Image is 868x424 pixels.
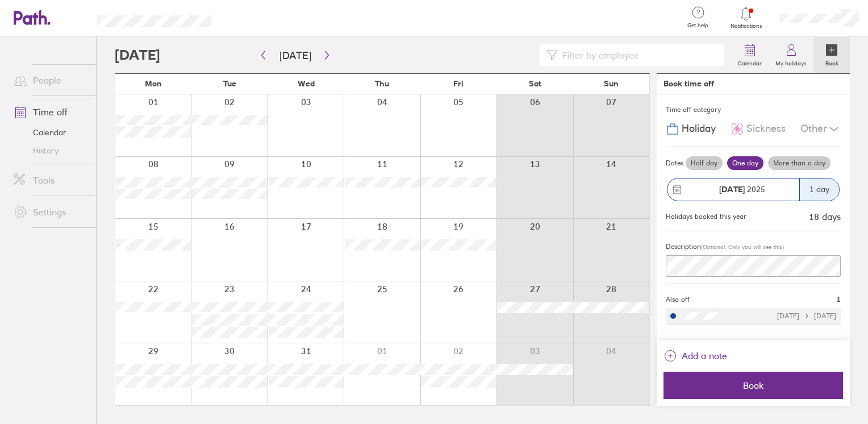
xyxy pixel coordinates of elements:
[819,57,845,67] label: Book
[731,37,769,73] a: Calendar
[5,169,96,192] a: Tools
[800,118,841,140] div: Other
[5,123,96,142] a: Calendar
[799,178,839,201] div: 1 day
[375,79,389,88] span: Thu
[666,101,841,118] div: Time off category
[679,22,716,29] span: Get help
[666,213,746,221] div: Holidays booked this year
[529,79,541,88] span: Sat
[453,79,464,88] span: Fri
[663,79,714,88] div: Book time off
[5,142,96,160] a: History
[298,79,315,88] span: Wed
[145,79,162,88] span: Mon
[728,6,765,30] a: Notifications
[666,296,690,304] span: Also off
[666,242,701,251] span: Description
[769,37,813,73] a: My holidays
[701,243,784,251] span: (Optional. Only you will see this)
[223,79,236,88] span: Tue
[768,156,831,170] label: More than a day
[558,44,718,66] input: Filter by employee
[719,184,745,194] strong: [DATE]
[270,46,320,65] button: [DATE]
[813,37,850,73] a: Book
[746,123,786,135] span: Sickness
[682,123,716,135] span: Holiday
[666,159,683,167] span: Dates
[604,79,619,88] span: Sun
[5,201,96,223] a: Settings
[777,312,836,320] div: [DATE] [DATE]
[5,101,96,123] a: Time off
[682,347,727,365] span: Add a note
[671,380,835,390] span: Book
[727,156,763,170] label: One day
[719,185,765,194] span: 2025
[663,372,843,399] button: Book
[731,57,769,67] label: Calendar
[769,57,813,67] label: My holidays
[809,211,841,222] div: 18 days
[686,156,723,170] label: Half day
[666,172,841,207] button: [DATE] 20251 day
[728,23,765,30] span: Notifications
[837,296,841,304] span: 1
[663,347,727,365] button: Add a note
[5,69,96,92] a: People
